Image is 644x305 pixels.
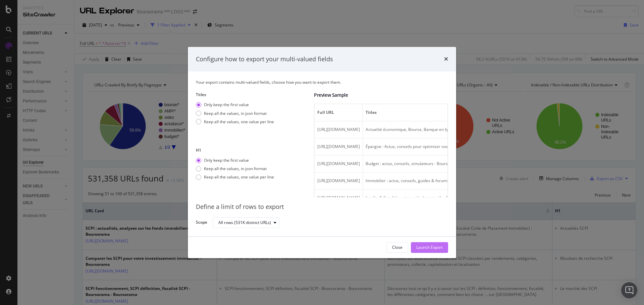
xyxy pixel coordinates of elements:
[317,195,360,201] span: https://www.boursorama.com/impots/
[317,144,360,150] span: https://www.boursorama.com/epargne/
[196,203,448,212] div: Define a limit of rows to export
[366,195,478,201] span: Impôts & fiscalité : actus, calculs, conseils - Boursorama
[317,110,358,116] span: Full URL
[196,219,207,227] label: Scope
[621,282,637,298] div: Open Intercom Messenger
[366,161,460,167] span: Budget : actus, conseils, simulateurs - Boursorama
[444,55,448,64] div: times
[204,102,249,108] div: Only keep the first value
[213,217,279,228] button: All rows (531K distinct URLs)
[196,110,274,116] div: Keep all the values, in json format
[196,92,309,98] label: Titles
[204,166,267,171] div: Keep all the values, in json format
[204,110,267,116] div: Keep all the values, in json format
[196,79,448,85] div: Your export contains multi-valued fields, choose how you want to export them.
[366,127,498,133] span: Actualité économique, Bourse, Banque en ligne - Boursorama
[218,221,271,225] div: All rows (531K distinct URLs)
[188,47,456,258] div: modal
[196,147,309,153] label: H1
[196,166,274,171] div: Keep all the values, in json format
[411,242,448,253] button: Launch Export
[314,92,448,99] div: Preview Sample
[204,119,274,125] div: Keep all the values, one value per line
[386,242,408,253] button: Close
[317,161,360,167] span: https://www.boursorama.com/budget/
[204,174,274,180] div: Keep all the values, one value per line
[317,178,360,184] span: https://www.boursorama.com/immobilier/
[416,245,443,250] div: Launch Export
[366,110,517,116] span: Titles
[366,144,497,150] span: Épargne : Actus, conseils pour optimiser vos Placements - Boursorama
[196,102,274,108] div: Only keep the first value
[204,157,249,163] div: Only keep the first value
[392,245,402,250] div: Close
[366,178,476,184] span: Immobilier : actus, conseils, guides & forums - Boursorama
[196,157,274,163] div: Only keep the first value
[317,127,360,133] span: https://www.boursorama.com/
[196,55,333,64] div: Configure how to export your multi-valued fields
